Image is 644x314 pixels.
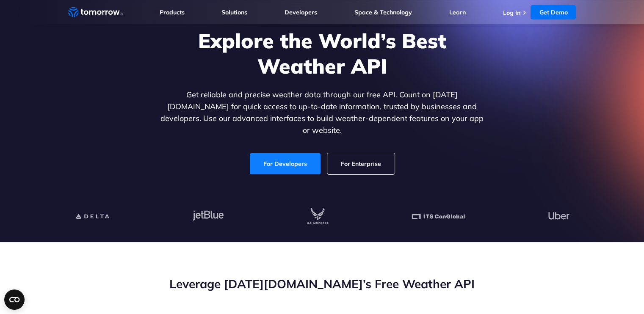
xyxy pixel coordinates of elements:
[354,8,412,16] a: Space & Technology
[250,153,321,174] a: For Developers
[160,8,185,16] a: Products
[4,289,25,310] button: Open CMP widget
[68,6,123,19] a: Home link
[159,89,486,136] p: Get reliable and precise weather data through our free API. Count on [DATE][DOMAIN_NAME] for quic...
[159,28,486,79] h1: Explore the World’s Best Weather API
[327,153,395,174] a: For Enterprise
[449,8,466,16] a: Learn
[531,5,576,19] a: Get Demo
[503,9,520,17] a: Log In
[285,8,317,16] a: Developers
[221,8,247,16] a: Solutions
[68,276,576,292] h2: Leverage [DATE][DOMAIN_NAME]’s Free Weather API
